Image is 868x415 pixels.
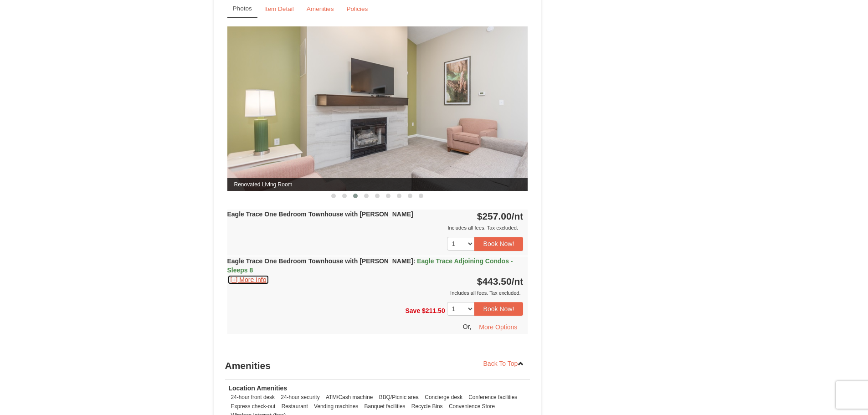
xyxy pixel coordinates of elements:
button: [+] More Info [227,275,270,285]
span: $211.50 [422,307,445,314]
span: Or, [463,323,472,330]
li: BBQ/Picnic area [377,393,421,402]
strong: $257.00 [477,211,524,221]
small: Photos [233,5,252,12]
h3: Amenities [225,357,530,375]
small: Item Detail [264,5,294,12]
li: Convenience Store [447,402,497,411]
li: 24-hour front desk [229,393,277,402]
strong: Eagle Trace One Bedroom Townhouse with [PERSON_NAME] [227,210,413,218]
li: Express check-out [229,402,278,411]
small: Policies [346,5,368,12]
span: Save [405,307,420,314]
button: More Options [473,320,523,334]
button: Book Now! [474,237,524,251]
div: Includes all fees. Tax excluded. [227,223,524,232]
button: Book Now! [474,302,524,316]
li: Banquet facilities [362,402,408,411]
span: Renovated Living Room [227,178,528,191]
li: Vending machines [312,402,360,411]
span: /nt [512,276,524,287]
span: Eagle Trace Adjoining Condos - Sleeps 8 [227,257,513,274]
img: Renovated Living Room [227,26,528,191]
li: 24-hour security [278,393,322,402]
span: /nt [512,211,524,221]
small: Amenities [307,5,334,12]
strong: Eagle Trace One Bedroom Townhouse with [PERSON_NAME] [227,257,513,274]
strong: Location Amenities [229,384,288,392]
div: Includes all fees. Tax excluded. [227,288,524,297]
li: Restaurant [279,402,310,411]
li: Conference facilities [466,393,519,402]
li: ATM/Cash machine [324,393,375,402]
a: Back To Top [478,357,530,370]
li: Recycle Bins [409,402,445,411]
span: $443.50 [477,276,512,287]
li: Concierge desk [422,393,465,402]
span: : [413,257,416,265]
